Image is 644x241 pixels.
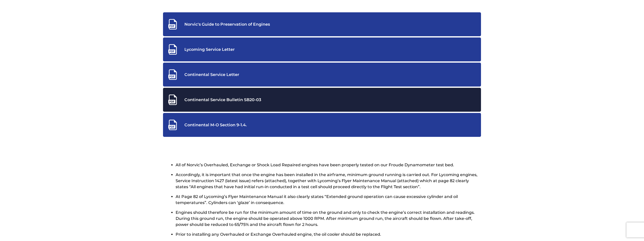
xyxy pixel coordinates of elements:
[167,44,477,55] a: Lycoming Service Letter
[167,119,477,131] a: Continental M-O Section 9-1.4.
[176,162,481,172] li: All of Norvic’s Overhauled, Exchange or Shock Load Repaired engines have been properly tested on ...
[167,94,477,105] a: Continental Service Bulletin SB20-03
[167,19,477,30] a: Norvic's Guide to Preservation of Engines
[176,210,481,231] li: Engines should therefore be run for the minimum amount of time on the ground and only to check th...
[167,69,477,80] a: Continental Service Letter
[176,172,481,194] li: Accordingly, it is important that once the engine has been installed in the airframe, minimum gro...
[176,194,481,210] li: At Page 82 of Lycoming’s Flyer Maintenance Manual it also clearly states “Extended ground operati...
